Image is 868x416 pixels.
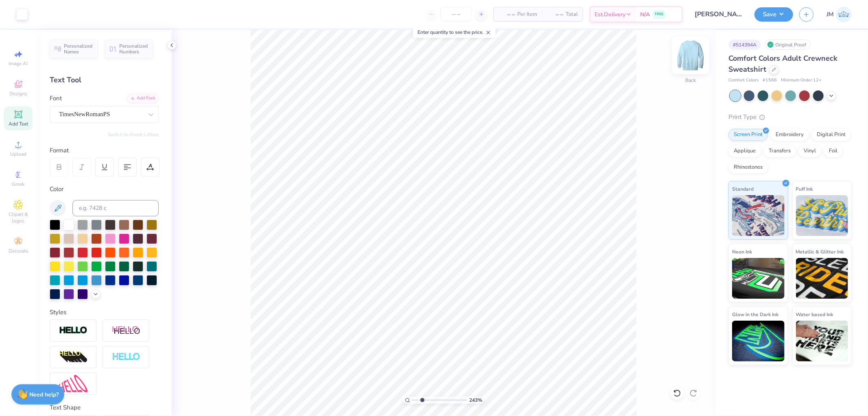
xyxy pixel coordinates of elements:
span: Est. Delivery [595,10,625,19]
span: Glow in the Dark Ink [732,310,778,319]
span: Designs [9,90,27,97]
span: Per Item [517,10,537,19]
img: Standard [732,195,785,236]
span: Total [566,10,578,19]
span: # 1566 [763,77,777,84]
span: Comfort Colors [728,77,759,84]
img: Shadow [112,326,140,336]
div: Foil [824,145,843,157]
span: Personalized Names [64,43,93,55]
div: Rhinestones [728,161,768,174]
div: Format [50,146,160,155]
span: JM [826,10,834,19]
div: Digital Print [811,129,851,141]
span: Metallic & Glitter Ink [796,247,844,256]
span: FREE [655,11,663,17]
div: Text Shape [50,403,159,412]
div: Styles [50,308,159,317]
span: Standard [732,185,754,193]
button: Switch to Greek Letters [108,131,159,138]
label: Font [50,94,62,103]
span: – – [547,10,563,19]
div: Transfers [763,145,796,157]
img: Stroke [59,326,87,335]
div: Add Font [127,94,159,103]
div: Print Type [728,112,852,122]
div: Text Tool [50,75,159,86]
span: Image AI [9,60,28,67]
img: 3d Illusion [59,351,87,364]
span: Greek [12,181,25,187]
div: Screen Print [728,129,768,141]
strong: Need help? [30,391,59,398]
img: Water based Ink [796,321,848,361]
input: e.g. 7428 c [72,200,159,216]
span: Comfort Colors Adult Crewneck Sweatshirt [728,53,837,74]
input: – – [440,7,472,22]
span: Neon Ink [732,247,752,256]
div: Original Proof [765,40,811,50]
input: Untitled Design [689,6,748,22]
span: Add Text [9,121,28,127]
span: Minimum Order: 12 + [781,77,822,84]
span: 243 % [469,396,482,404]
div: Applique [728,145,761,157]
img: Joshua Macky Gaerlan [836,7,852,22]
div: Embroidery [770,129,809,141]
img: Metallic & Glitter Ink [796,258,848,299]
img: Negative Space [112,352,140,362]
span: Upload [10,151,26,157]
span: Water based Ink [796,310,833,319]
img: Neon Ink [732,258,785,299]
span: Personalized Numbers [119,43,148,55]
div: Enter quantity to see the price. [413,26,496,38]
span: Puff Ink [796,185,813,193]
span: Clipart & logos [4,211,33,224]
img: Glow in the Dark Ink [732,321,785,361]
img: Puff Ink [796,195,848,236]
span: N/A [640,10,650,19]
span: – – [498,10,515,19]
div: # 514394A [728,40,761,50]
a: JM [826,7,852,22]
div: Back [685,77,696,84]
img: Free Distort [59,375,87,392]
div: Vinyl [798,145,821,157]
img: Back [674,39,707,72]
button: Save [754,7,793,22]
div: Color [50,185,159,194]
span: Decorate [9,248,28,254]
